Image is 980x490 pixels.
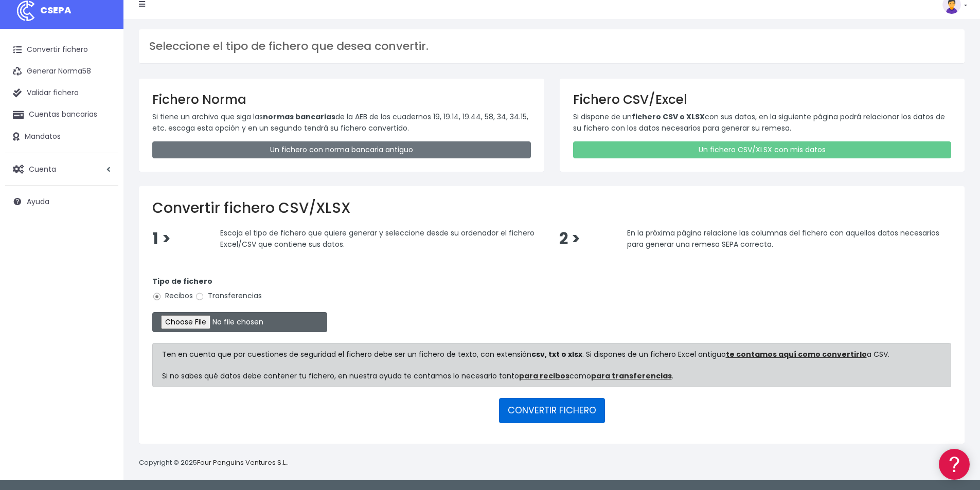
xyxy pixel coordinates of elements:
a: te contamos aquí como convertirlo [726,349,867,359]
strong: fichero CSV o XLSX [632,112,705,122]
a: Cuenta [5,158,118,180]
div: Ten en cuenta que por cuestiones de seguridad el fichero debe ser un fichero de texto, con extens... [152,343,951,387]
span: En la próxima página relacione las columnas del fichero con aquellos datos necesarios para genera... [627,228,939,249]
label: Transferencias [195,291,262,301]
button: CONVERTIR FICHERO [499,398,605,423]
strong: csv, txt o xlsx [531,349,582,359]
a: Mandatos [5,126,118,148]
strong: Tipo de fichero [152,276,212,286]
p: Si dispone de un con sus datos, en la siguiente página podrá relacionar los datos de su fichero c... [573,111,952,134]
a: para transferencias [591,371,672,381]
a: Four Penguins Ventures S.L. [197,458,287,467]
p: Si tiene un archivo que siga las de la AEB de los cuadernos 19, 19.14, 19.44, 58, 34, 34.15, etc.... [152,111,531,134]
span: Cuenta [29,164,56,174]
a: Un fichero con norma bancaria antiguo [152,141,531,158]
strong: normas bancarias [263,112,335,122]
a: Cuentas bancarias [5,104,118,125]
a: para recibos [519,371,569,381]
a: Un fichero CSV/XLSX con mis datos [573,141,952,158]
p: Copyright © 2025 . [139,458,289,468]
span: CSEPA [40,4,72,16]
label: Recibos [152,291,193,301]
span: 1 > [152,228,171,250]
span: Escoja el tipo de fichero que quiere generar y seleccione desde su ordenador el fichero Excel/CSV... [220,228,534,249]
h3: Fichero CSV/Excel [573,92,952,107]
span: 2 > [559,228,580,250]
a: Ayuda [5,191,118,212]
a: Validar fichero [5,82,118,104]
a: Convertir fichero [5,39,118,61]
a: Generar Norma58 [5,61,118,82]
span: Ayuda [27,196,49,207]
h3: Fichero Norma [152,92,531,107]
h3: Seleccione el tipo de fichero que desea convertir. [149,40,954,53]
h2: Convertir fichero CSV/XLSX [152,199,951,217]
